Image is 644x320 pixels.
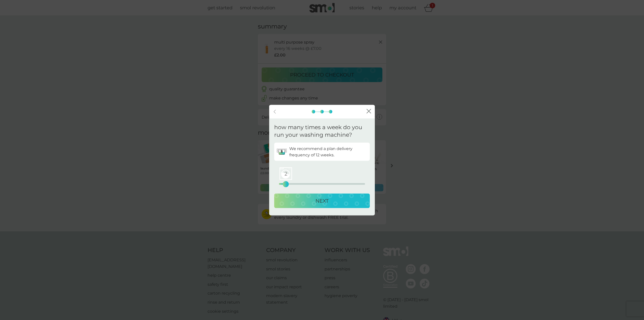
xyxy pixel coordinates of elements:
[274,194,370,208] button: NEXT
[279,167,292,180] span: 2
[367,109,371,114] button: close
[274,123,370,139] p: how many times a week do you run your washing machine?
[315,197,329,205] p: NEXT
[289,145,367,158] p: We recommend a plan delivery frequency of 12 weeks.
